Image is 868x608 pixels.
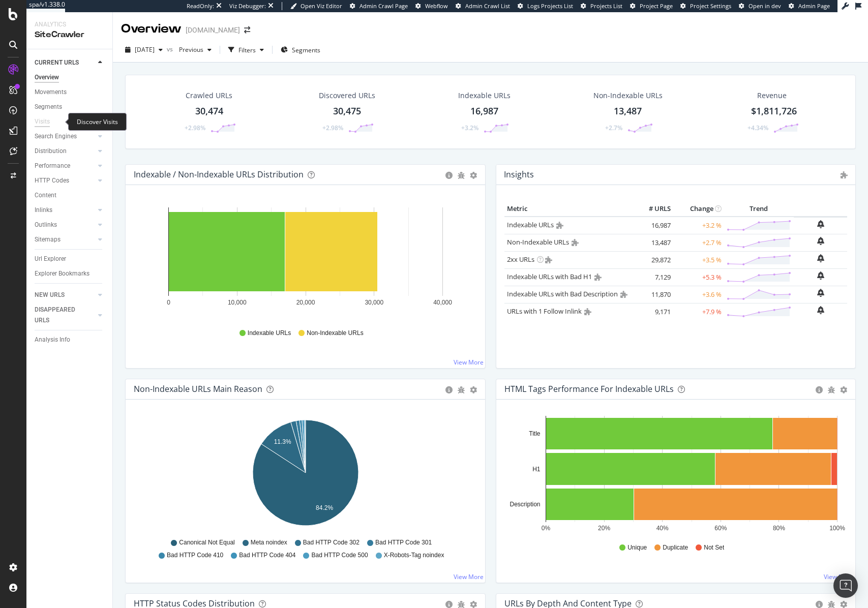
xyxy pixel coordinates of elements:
[35,190,56,201] div: Content
[673,201,724,217] th: Change
[614,105,642,118] div: 13,487
[749,2,781,10] span: Open in dev
[360,2,408,10] span: Admin Crawl Page
[296,299,315,306] text: 20,000
[507,255,534,264] a: 2xx URLs
[35,102,62,112] div: Segments
[507,289,618,298] a: Indexable URLs with Bad Description
[656,525,668,532] text: 40%
[35,268,89,279] div: Explorer Bookmarks
[35,254,105,264] a: Url Explorer
[507,272,592,281] a: Indexable URLs with Bad H1
[798,2,830,10] span: Admin Page
[35,57,95,68] a: CURRENT URLS
[186,25,240,35] div: [DOMAIN_NAME]
[35,205,52,216] div: Inlinks
[35,131,77,142] div: Search Engines
[167,551,223,560] span: Bad HTTP Code 410
[35,290,95,300] a: NEW URLS
[186,90,232,101] div: Crawled URLs
[292,46,320,54] span: Segments
[350,2,408,10] a: Admin Crawl Page
[134,384,262,394] div: Non-Indexable URLs Main Reason
[458,601,465,608] div: bug
[224,42,268,58] button: Filters
[470,172,477,179] div: gear
[690,2,731,10] span: Project Settings
[35,190,105,201] a: Content
[633,201,673,217] th: # URLS
[35,161,70,171] div: Performance
[833,573,858,598] div: Open Intercom Messenger
[673,251,724,268] td: +3.5 %
[817,306,824,314] div: bell-plus
[333,105,361,118] div: 30,475
[541,525,550,532] text: 0%
[527,2,573,10] span: Logs Projects List
[633,286,673,303] td: 11,870
[504,201,633,217] th: Metric
[633,217,673,234] td: 16,987
[35,146,95,157] a: Distribution
[454,572,484,581] a: View More
[465,2,510,10] span: Admin Crawl List
[316,504,333,511] text: 84.2%
[581,2,622,10] a: Projects List
[35,305,86,326] div: DISAPPEARED URLS
[277,42,324,58] button: Segments
[134,169,304,179] div: Indexable / Non-Indexable URLs Distribution
[458,172,465,179] div: bug
[470,386,477,393] div: gear
[179,538,234,547] span: Canonical Not Equal
[167,45,175,53] span: vs
[303,538,360,547] span: Bad HTTP Code 302
[311,551,368,560] span: Bad HTTP Code 500
[375,538,432,547] span: Bad HTTP Code 301
[633,251,673,268] td: 29,872
[35,254,66,264] div: Url Explorer
[384,551,444,560] span: X-Robots-Tag noindex
[445,601,453,608] div: circle-info
[35,29,104,41] div: SiteCrawler
[817,289,824,297] div: bell-plus
[35,175,69,186] div: HTTP Codes
[425,2,448,10] span: Webflow
[633,234,673,251] td: 13,487
[290,2,342,10] a: Open Viz Editor
[714,525,727,532] text: 60%
[772,525,785,532] text: 80%
[545,256,552,263] i: Admin
[751,105,797,117] span: $1,811,726
[507,237,569,247] a: Non-Indexable URLs
[68,113,127,131] div: Discover Visits
[458,386,465,393] div: bug
[415,2,448,10] a: Webflow
[35,57,79,68] div: CURRENT URLS
[510,501,540,508] text: Description
[35,116,50,127] div: Visits
[35,234,61,245] div: Sitemaps
[167,299,170,306] text: 0
[673,234,724,251] td: +2.7 %
[433,299,452,306] text: 40,000
[829,525,845,532] text: 100%
[627,543,647,552] span: Unique
[817,220,824,228] div: bell-plus
[319,90,375,101] div: Discovered URLs
[35,20,104,29] div: Analytics
[239,551,295,560] span: Bad HTTP Code 404
[704,543,724,552] span: Not Set
[590,2,622,10] span: Projects List
[35,220,57,230] div: Outlinks
[816,386,823,393] div: circle-info
[598,525,610,532] text: 20%
[724,201,794,217] th: Trend
[663,543,688,552] span: Duplicate
[841,171,848,178] i: Admin
[445,172,453,179] div: circle-info
[35,116,60,127] a: Visits
[824,572,854,581] a: View More
[35,87,105,98] a: Movements
[454,358,484,367] a: View More
[757,90,787,101] span: Revenue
